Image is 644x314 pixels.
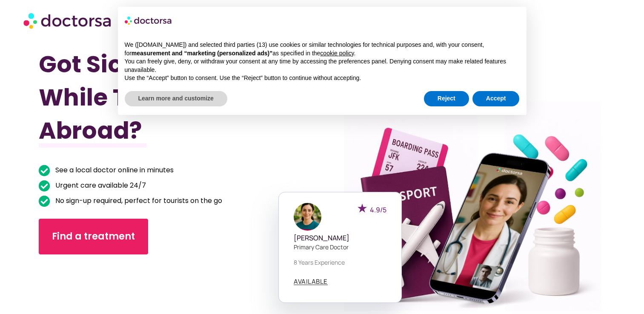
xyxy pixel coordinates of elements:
span: Find a treatment [52,230,135,243]
p: Primary care doctor [294,243,386,251]
button: Learn more and customize [125,91,227,106]
button: Reject [424,91,469,106]
span: Urgent care available 24/7 [53,180,146,191]
a: cookie policy [320,50,354,57]
span: No sign-up required, perfect for tourists on the go [53,195,222,207]
p: You can freely give, deny, or withdraw your consent at any time by accessing the preferences pane... [125,57,520,74]
p: Use the “Accept” button to consent. Use the “Reject” button to continue without accepting. [125,74,520,83]
h5: [PERSON_NAME] [294,234,386,242]
a: Find a treatment [39,219,148,254]
strong: measurement and “marketing (personalized ads)” [132,50,272,57]
a: AVAILABLE [294,278,328,285]
img: logo [125,14,172,27]
h1: Got Sick While Traveling Abroad? [39,48,280,147]
span: 4.9/5 [370,205,386,214]
span: See a local doctor online in minutes [53,164,174,176]
p: 8 years experience [294,258,386,267]
button: Accept [472,91,520,106]
p: We ([DOMAIN_NAME]) and selected third parties (13) use cookies or similar technologies for techni... [125,41,520,57]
